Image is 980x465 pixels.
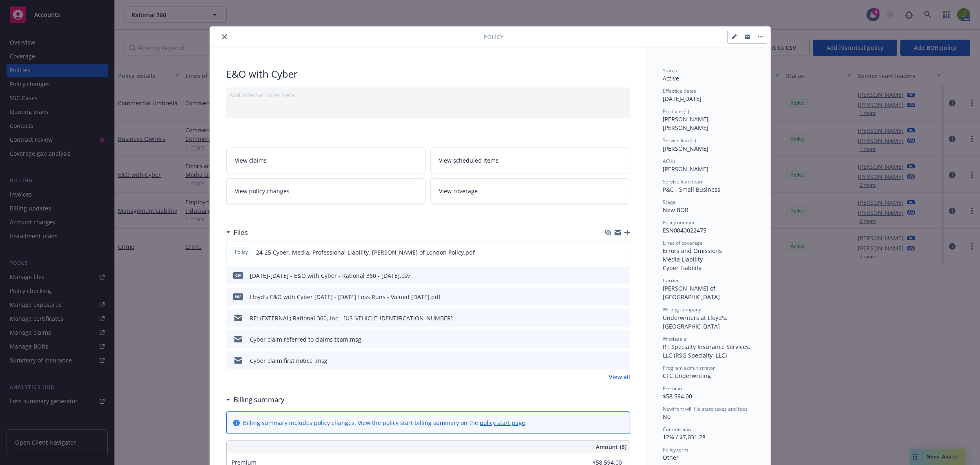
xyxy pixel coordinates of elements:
[663,178,704,185] span: Service lead team
[663,426,691,433] span: Commission
[233,248,249,256] span: Policy
[226,148,426,173] a: View claims
[663,87,754,103] div: [DATE] - [DATE]
[663,246,754,255] div: Errors and Omissions
[606,248,612,257] button: download file
[663,165,708,173] span: [PERSON_NAME]
[606,335,613,344] button: download file
[663,413,670,420] span: No
[226,394,285,405] div: Billing summary
[663,335,688,342] span: Wholesaler
[226,67,630,81] div: E&O with Cyber
[663,87,696,94] span: Effective dates
[243,418,527,427] div: Billing summary includes policy changes. View the policy start billing summary on the .
[250,335,361,344] div: Cyber claim referred to claims team.msg
[663,433,706,441] span: 12% / $7,031.28
[233,293,243,300] span: pdf
[663,145,708,152] span: [PERSON_NAME]
[663,314,729,330] span: Underwriters at Lloyd's, [GEOGRAPHIC_DATA]
[596,443,626,451] span: Amount ($)
[663,226,706,234] span: ESN0040022475
[663,372,711,380] span: CFC Underwriting
[226,178,426,204] a: View policy changes
[606,293,613,301] button: download file
[663,219,695,226] span: Policy number
[483,33,503,41] span: Policy
[663,115,712,132] span: [PERSON_NAME], [PERSON_NAME]
[220,32,229,42] button: close
[663,454,679,461] span: Other
[606,271,613,280] button: download file
[663,108,689,115] span: Producer(s)
[663,306,701,313] span: Writing company
[226,227,248,238] div: Files
[439,156,499,165] span: View scheduled items
[663,392,692,400] span: $58,594.00
[663,186,720,193] span: P&C - Small Business
[250,271,410,280] div: [DATE]-[DATE] - E&O with Cyber - Rational 360 - [DATE].csv
[233,272,243,278] span: csv
[480,419,525,427] a: policy start page
[663,67,677,74] span: Status
[663,239,703,246] span: Lines of coverage
[619,314,627,322] button: preview file
[250,356,327,365] div: Cyber claim first notice .msg
[663,446,688,453] span: Policy term
[619,335,627,344] button: preview file
[663,405,748,412] span: Newfront will file state taxes and fees
[606,314,613,322] button: download file
[250,293,441,301] div: Lloyd's E&O with Cyber [DATE] - [DATE] Loss Runs - Valued [DATE].pdf
[430,178,630,204] a: View coverage
[430,148,630,173] a: View scheduled items
[663,255,754,264] div: Media Liability
[439,187,478,195] span: View coverage
[250,314,453,322] div: RE: (EXTERNAL) Rational 360, Inc - [US_VEHICLE_IDENTIFICATION_NUMBER]
[663,74,679,82] span: Active
[619,293,627,301] button: preview file
[663,158,675,165] span: AC(s)
[663,364,715,371] span: Program administrator
[235,156,267,165] span: View claims
[619,248,626,257] button: preview file
[235,187,290,195] span: View policy changes
[619,271,627,280] button: preview file
[234,227,248,238] h3: Files
[663,343,752,359] span: RT Specialty Insurance Services, LLC (RSG Specialty, LLC)
[619,356,627,365] button: preview file
[663,199,676,206] span: Stage
[663,385,684,392] span: Premium
[234,394,285,405] h3: Billing summary
[663,264,754,272] div: Cyber Liability
[229,91,627,99] div: Add internal notes here...
[256,248,475,257] span: 24-25 Cyber, Media, Professional Liability, [PERSON_NAME] of London Policy.pdf
[663,284,720,301] span: [PERSON_NAME] of [GEOGRAPHIC_DATA]
[663,206,688,214] span: New BOR
[609,373,630,381] a: View all
[663,277,679,284] span: Carrier
[663,137,696,144] span: Service lead(s)
[606,356,613,365] button: download file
